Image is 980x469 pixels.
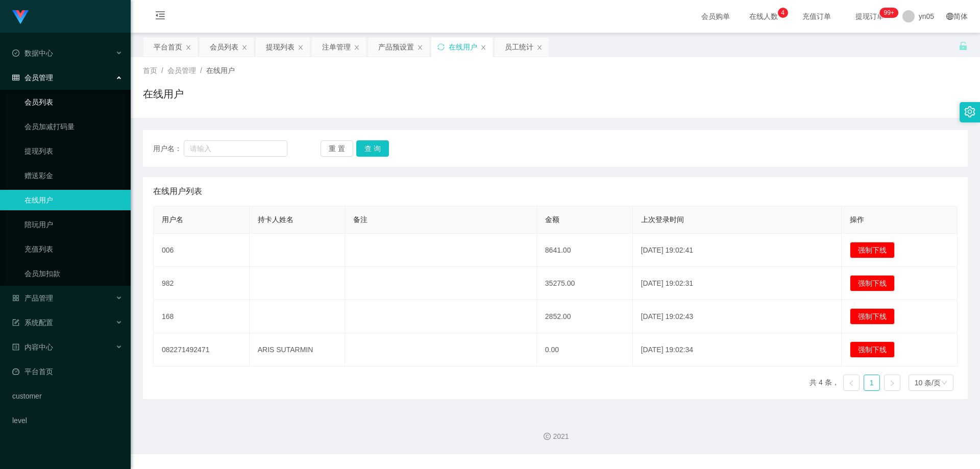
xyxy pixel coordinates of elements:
[24,141,122,161] a: 提现列表
[12,319,19,326] i: 图标: form
[959,41,968,51] i: 图标: unlock
[210,37,238,57] div: 会员列表
[154,300,250,333] td: 168
[480,44,486,51] i: 图标: close
[154,234,250,267] td: 006
[298,44,304,51] i: 图标: close
[633,267,842,300] td: [DATE] 19:02:31
[24,214,122,235] a: 陪玩用户
[167,66,196,75] span: 会员管理
[941,380,947,387] i: 图标: down
[946,13,953,20] i: 图标: global
[864,375,879,390] a: 1
[537,333,633,366] td: 0.00
[12,49,53,57] span: 数据中心
[850,215,864,224] span: 操作
[241,44,248,51] i: 图标: close
[850,341,895,358] button: 强制下线
[24,263,122,284] a: 会员加扣款
[185,44,191,51] i: 图标: close
[850,308,895,325] button: 强制下线
[810,375,839,391] li: 共 4 条，
[356,140,389,157] button: 查 询
[12,73,53,82] span: 会员管理
[200,66,202,75] span: /
[633,300,842,333] td: [DATE] 19:02:43
[153,143,184,154] span: 用户名：
[12,410,122,431] a: level
[778,8,788,18] sup: 4
[143,66,157,75] span: 首页
[12,294,19,302] i: 图标: appstore-o
[354,44,360,51] i: 图标: close
[12,343,19,351] i: 图标: profile
[12,50,19,57] i: 图标: check-circle-o
[537,267,633,300] td: 35275.00
[266,37,295,57] div: 提现列表
[641,215,684,224] span: 上次登录时间
[12,10,29,24] img: logo.9652507e.png
[848,380,854,386] i: 图标: left
[24,116,122,137] a: 会员加减打码量
[843,375,860,391] li: 上一页
[378,37,414,57] div: 产品预设置
[449,37,477,57] div: 在线用户
[353,215,367,224] span: 备注
[12,361,122,382] a: 图标: dashboard平台首页
[781,8,785,18] p: 4
[184,140,287,157] input: 请输入
[417,44,423,51] i: 图标: close
[850,275,895,291] button: 强制下线
[154,267,250,300] td: 982
[250,333,346,366] td: ARIS SUTARMIN
[154,333,250,366] td: 082271492471
[505,37,533,57] div: 员工统计
[889,380,895,386] i: 图标: right
[322,37,351,57] div: 注单管理
[12,294,53,302] span: 产品管理
[537,300,633,333] td: 2852.00
[544,433,551,440] i: 图标: copyright
[850,13,889,20] span: 提现订单
[797,13,836,20] span: 充值订单
[536,44,543,51] i: 图标: close
[153,185,202,198] span: 在线用户列表
[161,66,163,75] span: /
[24,165,122,186] a: 赠送彩金
[258,215,293,224] span: 持卡人姓名
[884,375,900,391] li: 下一页
[143,86,184,102] h1: 在线用户
[864,375,880,391] li: 1
[143,1,178,33] i: 图标: menu-fold
[321,140,353,157] button: 重 置
[24,92,122,112] a: 会员列表
[633,333,842,366] td: [DATE] 19:02:34
[154,37,182,57] div: 平台首页
[12,74,19,81] i: 图标: table
[162,215,183,224] span: 用户名
[12,343,53,351] span: 内容中心
[537,234,633,267] td: 8641.00
[12,318,53,327] span: 系统配置
[24,239,122,259] a: 充值列表
[12,386,122,406] a: customer
[206,66,235,75] span: 在线用户
[850,242,895,258] button: 强制下线
[545,215,559,224] span: 金额
[139,431,972,442] div: 2021
[915,375,941,390] div: 10 条/页
[633,234,842,267] td: [DATE] 19:02:41
[24,190,122,210] a: 在线用户
[879,8,898,18] sup: 293
[437,43,445,51] i: 图标: sync
[744,13,783,20] span: 在线人数
[964,106,975,117] i: 图标: setting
